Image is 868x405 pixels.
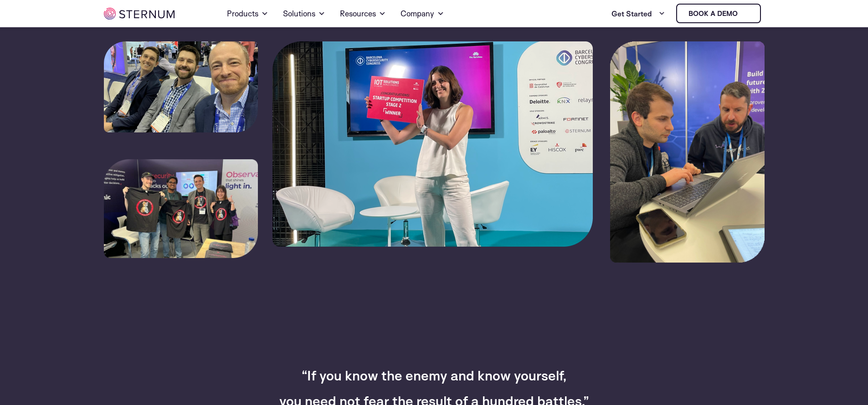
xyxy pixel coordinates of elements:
[610,41,765,263] img: sternum-zephyr
[611,5,665,23] a: Get Started
[227,1,268,26] a: Products
[676,4,761,23] a: Book a demo
[741,10,749,17] img: sternum iot
[401,1,444,26] a: Company
[340,1,386,26] a: Resources
[283,1,325,26] a: Solutions
[104,8,175,20] img: sternum iot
